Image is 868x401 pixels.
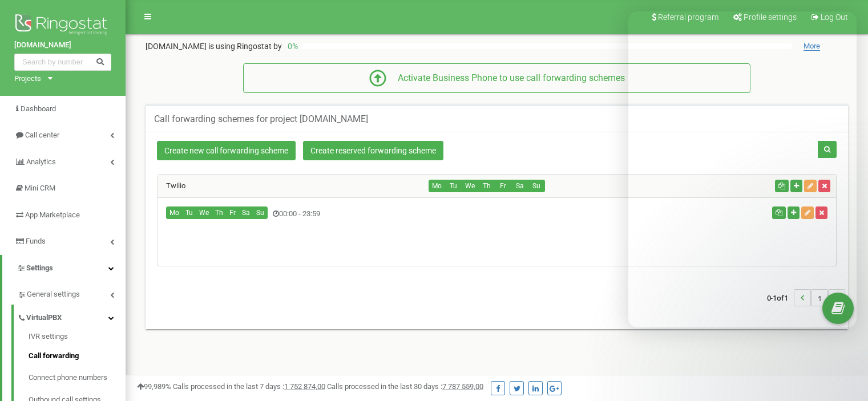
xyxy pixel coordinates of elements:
span: is using Ringostat by [208,42,282,51]
button: Sa [239,206,253,219]
button: We [196,206,212,219]
button: Tu [182,206,196,219]
button: Mo [429,180,446,192]
button: Th [212,206,227,219]
button: Sa [511,180,528,192]
span: Settings [26,264,53,272]
span: Call center [25,131,59,139]
a: General settings [17,281,126,305]
p: 0 % [282,40,301,52]
div: 00:00 - 23:59 [158,206,610,222]
span: Mini CRM [25,184,55,192]
button: Fr [495,180,512,192]
span: Analytics [26,157,56,166]
a: VirtualPBX [17,305,126,328]
a: Settings [2,255,126,282]
span: General settings [27,289,80,300]
button: Mo [166,206,183,219]
a: Create new call forwarding scheme [157,141,296,160]
a: [DOMAIN_NAME] [14,40,111,51]
span: App Marketplace [25,210,80,219]
div: Projects [14,74,41,84]
a: IVR settings [29,331,126,345]
span: 99,989% [137,382,171,391]
a: Twilio [158,181,185,190]
iframe: Intercom live chat [829,337,857,364]
a: Call forwarding [29,345,126,367]
u: 7 787 559,00 [442,382,483,391]
span: Calls processed in the last 30 days : [327,382,483,391]
button: Th [478,180,495,192]
span: Funds [26,237,46,245]
button: Su [528,180,545,192]
img: Ringostat logo [14,11,111,40]
h5: Call forwarding schemes for project [DOMAIN_NAME] [154,114,368,124]
span: VirtualPBX [26,313,62,323]
button: Su [253,206,268,219]
iframe: Intercom live chat [628,11,857,327]
button: Fr [226,206,239,219]
input: Search by number [14,54,111,71]
p: [DOMAIN_NAME] [146,40,282,52]
button: We [462,180,479,192]
div: Activate Business Phone to use call forwarding schemes [386,72,625,85]
button: Tu [445,180,462,192]
a: Connect phone numbers [29,367,126,389]
span: Calls processed in the last 7 days : [173,382,325,391]
u: 1 752 874,00 [284,382,325,391]
span: Dashboard [21,104,56,113]
a: Create reserved forwarding scheme [303,141,443,160]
